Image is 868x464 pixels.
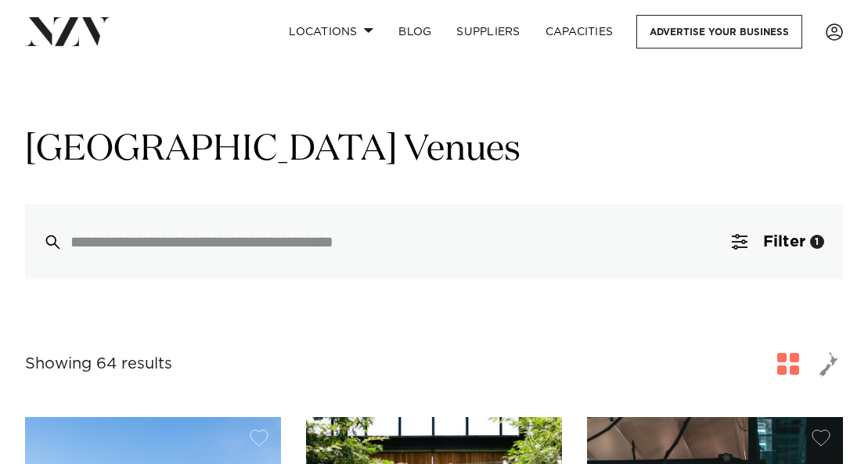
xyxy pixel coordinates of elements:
div: 1 [810,235,824,249]
a: SUPPLIERS [444,15,532,49]
a: Advertise your business [636,15,802,49]
span: Filter [763,234,805,250]
a: BLOG [386,15,444,49]
a: Capacities [533,15,626,49]
div: Showing 64 results [25,352,172,376]
h1: [GEOGRAPHIC_DATA] Venues [25,126,843,173]
img: nzv-logo.png [25,17,110,45]
a: Locations [276,15,386,49]
button: Filter1 [713,204,843,279]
